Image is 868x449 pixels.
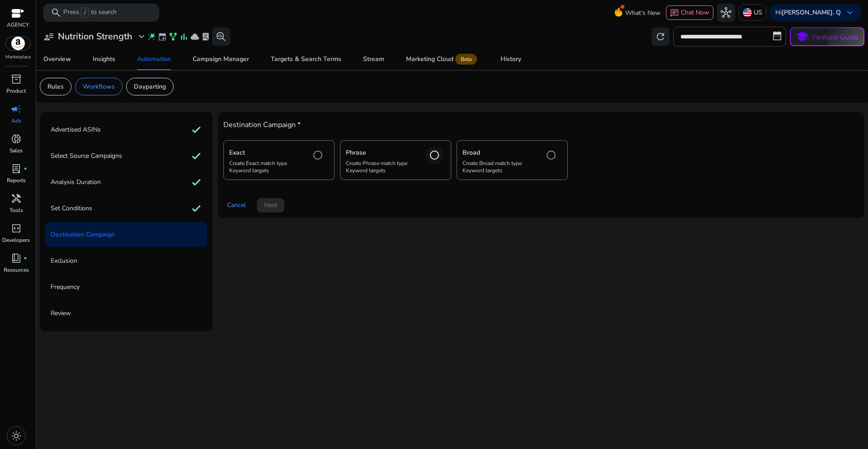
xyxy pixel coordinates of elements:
span: search [51,7,61,18]
p: Developers [2,236,30,244]
p: Review [51,306,71,321]
p: Hi [775,9,841,16]
span: fiber_manual_record [24,167,27,170]
h5: Exact [229,149,303,157]
span: fiber_manual_record [24,256,27,260]
p: Resources [4,266,29,274]
mat-icon: check [191,175,202,189]
p: Reports [7,176,26,184]
span: event [158,32,167,41]
span: book_4 [11,253,22,264]
span: family_history [169,32,178,41]
button: search_insights [212,28,230,46]
p: Select Source Campaigns [51,149,122,163]
p: Set Conditions [51,201,92,216]
div: Automation [137,56,171,62]
p: Advertised ASINs [51,123,101,137]
mat-icon: check [191,149,202,163]
div: Marketing Cloud [406,56,479,63]
p: Feature Guide [812,32,859,43]
span: bar_chart [179,32,189,41]
h5: Phrase [346,149,420,157]
h3: Nutrition Strength [58,31,132,42]
div: Targets & Search Terms [271,56,341,62]
p: Create Broad match type Keyword targets [462,160,537,174]
span: Chat Now [681,8,709,17]
p: Destination Campaign [51,227,115,242]
p: Frequency [51,280,80,294]
div: Campaign Manager [193,56,249,62]
img: us.svg [743,8,752,17]
button: chatChat Now [666,5,713,20]
span: expand_more [136,31,147,42]
span: school [796,30,809,43]
mat-icon: check [191,123,202,137]
p: Rules [47,82,64,91]
span: light_mode [11,430,22,441]
button: schoolFeature Guide [790,27,864,46]
img: amazon.svg [6,37,30,50]
p: Exclusion [51,254,77,268]
span: keyboard_arrow_down [844,7,855,18]
b: [PERSON_NAME]. Q [782,8,841,17]
div: Stream [363,56,384,62]
p: Marketplace [5,54,31,61]
span: lab_profile [201,32,210,41]
span: donut_small [11,133,22,144]
p: Product [6,87,26,95]
p: US [754,5,762,20]
div: Overview [43,56,71,62]
span: / [81,8,89,18]
p: Tools [9,206,23,214]
p: Press to search [63,8,117,18]
span: code_blocks [11,223,22,234]
span: lab_profile [11,163,22,174]
span: user_attributes [43,31,54,42]
p: Create Phrase match type Keyword targets [346,160,420,174]
h4: Destination Campaign * [223,121,859,129]
p: AGENCY [7,21,29,29]
h5: Broad [462,149,537,157]
button: refresh [651,28,670,46]
span: chat [670,9,679,18]
button: Cancel [223,198,250,213]
p: Create Exact match type Keyword targets [229,160,303,174]
p: Workflows [83,82,115,91]
mat-icon: check [191,201,202,216]
span: What's New [625,5,660,21]
button: hub [717,4,735,22]
span: Beta [455,54,477,65]
span: inventory_2 [11,74,22,85]
div: Insights [93,56,115,62]
p: Analysis Duration [51,175,101,189]
span: search_insights [216,31,226,42]
span: cloud [190,32,199,41]
div: History [500,56,521,62]
span: wand_stars [147,32,156,41]
p: Sales [9,147,23,155]
span: refresh [655,31,666,42]
span: hub [721,7,731,18]
span: handyman [11,193,22,204]
p: Dayparting [134,82,166,91]
span: Cancel [227,200,246,210]
span: campaign [11,104,22,114]
p: Ads [11,117,21,125]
